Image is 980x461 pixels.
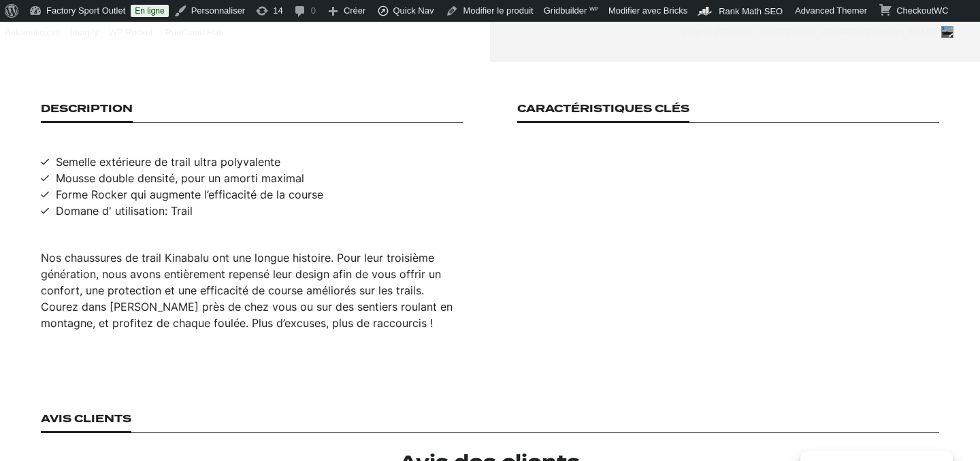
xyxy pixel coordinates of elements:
span: Forme Rocker qui augmente l’efficacité de la course [56,186,323,203]
span: Mousse double densité, pour un amorti maximal [56,170,304,186]
span: Semelle extérieure de trail ultra polyvalente [56,154,280,170]
div: Nos chaussures de trail Kinabalu ont une longue histoire. Pour leur troisième génération, nous av... [41,250,463,331]
a: Imagify [65,22,104,44]
div: RunCloud Hub [159,22,230,44]
span: [PERSON_NAME][EMAIL_ADDRESS][DOMAIN_NAME] [715,27,937,37]
span: Rank Math SEO [719,6,783,16]
span: Domane d' utilisation: Trail [56,203,193,219]
h3: Description [41,103,133,122]
h3: Avis clients [41,413,131,432]
a: Bonjour, [677,22,959,44]
a: WP Rocket [104,22,159,44]
a: En ligne [131,5,168,17]
h3: Caractéristiques clés [517,103,689,122]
